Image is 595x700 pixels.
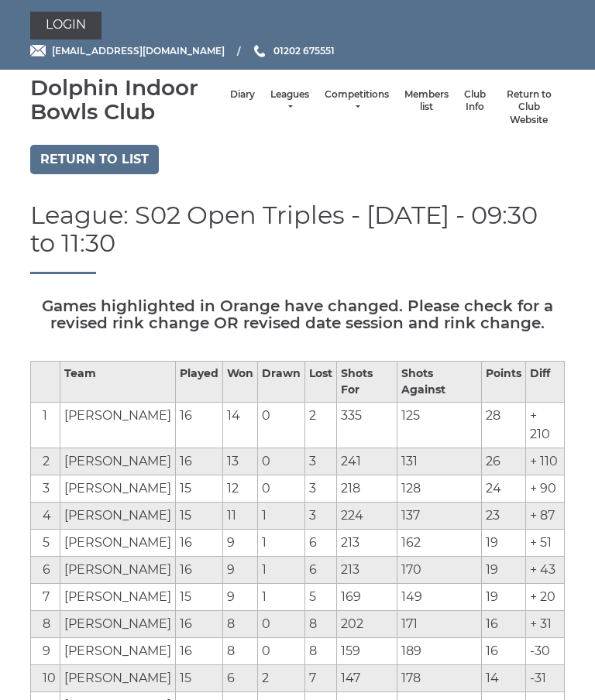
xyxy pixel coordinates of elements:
[305,448,337,475] td: 3
[397,637,482,664] td: 189
[223,556,258,583] td: 9
[337,664,397,691] td: 147
[31,583,60,610] td: 7
[223,502,258,529] td: 11
[176,529,223,556] td: 16
[501,88,557,127] a: Return to Club Website
[482,556,526,583] td: 19
[258,529,305,556] td: 1
[305,529,337,556] td: 6
[337,610,397,637] td: 202
[305,637,337,664] td: 8
[337,448,397,475] td: 241
[482,610,526,637] td: 16
[258,448,305,475] td: 0
[60,448,176,475] td: [PERSON_NAME]
[223,529,258,556] td: 9
[60,402,176,448] td: [PERSON_NAME]
[254,45,265,57] img: Phone us
[526,361,565,402] th: Diff
[252,43,335,58] a: Phone us 01202 675551
[526,448,565,475] td: + 110
[60,583,176,610] td: [PERSON_NAME]
[258,361,305,402] th: Drawn
[31,556,60,583] td: 6
[176,402,223,448] td: 16
[258,502,305,529] td: 1
[223,361,258,402] th: Won
[305,664,337,691] td: 7
[270,88,309,114] a: Leagues
[305,502,337,529] td: 3
[464,88,486,114] a: Club Info
[526,529,565,556] td: + 51
[176,475,223,502] td: 15
[397,664,482,691] td: 178
[482,475,526,502] td: 24
[60,529,176,556] td: [PERSON_NAME]
[337,529,397,556] td: 213
[482,583,526,610] td: 19
[397,475,482,502] td: 128
[223,664,258,691] td: 6
[176,583,223,610] td: 15
[223,448,258,475] td: 13
[337,583,397,610] td: 169
[526,402,565,448] td: + 210
[404,88,449,114] a: Members list
[526,583,565,610] td: + 20
[30,12,101,39] a: Login
[223,610,258,637] td: 8
[482,402,526,448] td: 28
[526,556,565,583] td: + 43
[397,502,482,529] td: 137
[482,502,526,529] td: 23
[325,88,389,114] a: Competitions
[482,664,526,691] td: 14
[30,43,225,58] a: Email [EMAIL_ADDRESS][DOMAIN_NAME]
[176,556,223,583] td: 16
[397,448,482,475] td: 131
[223,583,258,610] td: 9
[337,361,397,402] th: Shots For
[258,610,305,637] td: 0
[258,664,305,691] td: 2
[31,475,60,502] td: 3
[337,502,397,529] td: 224
[258,556,305,583] td: 1
[397,361,482,402] th: Shots Against
[176,637,223,664] td: 16
[397,610,482,637] td: 171
[52,45,225,57] span: [EMAIL_ADDRESS][DOMAIN_NAME]
[526,475,565,502] td: + 90
[176,664,223,691] td: 15
[258,637,305,664] td: 0
[526,664,565,691] td: -31
[337,402,397,448] td: 335
[60,361,176,402] th: Team
[337,475,397,502] td: 218
[526,610,565,637] td: + 31
[31,402,60,448] td: 1
[60,475,176,502] td: [PERSON_NAME]
[397,529,482,556] td: 162
[176,361,223,402] th: Played
[176,502,223,529] td: 15
[31,502,60,529] td: 4
[176,448,223,475] td: 16
[305,583,337,610] td: 5
[258,475,305,502] td: 0
[258,402,305,448] td: 0
[397,556,482,583] td: 170
[30,297,565,331] h5: Games highlighted in Orange have changed. Please check for a revised rink change OR revised date ...
[31,529,60,556] td: 5
[337,637,397,664] td: 159
[223,637,258,664] td: 8
[60,610,176,637] td: [PERSON_NAME]
[305,556,337,583] td: 6
[305,475,337,502] td: 3
[60,556,176,583] td: [PERSON_NAME]
[482,361,526,402] th: Points
[176,610,223,637] td: 16
[60,637,176,664] td: [PERSON_NAME]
